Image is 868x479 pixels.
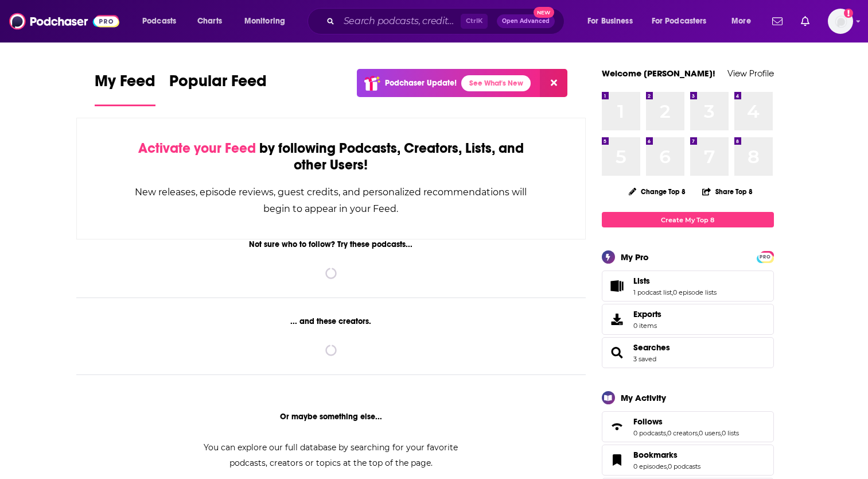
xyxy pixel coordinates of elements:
div: Not sure who to follow? Try these podcasts... [76,239,586,249]
span: Searches [602,337,774,368]
button: Open AdvancedNew [497,14,555,28]
a: 1 podcast list [633,288,672,296]
span: New [534,7,554,18]
span: Bookmarks [602,445,774,476]
span: , [672,288,673,296]
span: , [666,429,667,437]
span: PRO [758,253,772,261]
img: User Profile [828,9,853,34]
div: My Activity [621,392,666,403]
span: Lists [602,271,774,302]
a: Exports [602,304,774,335]
a: Searches [633,342,670,353]
div: by following Podcasts, Creators, Lists, and other Users! [134,140,528,173]
a: My Feed [95,71,155,106]
button: Share Top 8 [702,180,753,203]
div: You can explore our full database by searching for your favorite podcasts, creators or topics at ... [190,440,472,471]
a: Follows [606,419,629,435]
a: Show notifications dropdown [796,11,814,31]
a: 0 episodes [633,462,667,470]
span: 0 items [633,322,661,330]
span: Follows [602,411,774,442]
span: Logged in as JohnJMudgett [828,9,853,34]
div: ... and these creators. [76,316,586,326]
button: open menu [644,12,723,30]
span: My Feed [95,71,155,98]
span: Ctrl K [461,14,488,29]
button: open menu [723,12,765,30]
a: Searches [606,345,629,361]
button: Change Top 8 [622,184,693,199]
a: 0 creators [667,429,698,437]
button: open menu [134,12,191,30]
span: , [698,429,699,437]
a: View Profile [727,68,774,79]
a: 0 podcasts [668,462,700,470]
svg: Add a profile image [844,9,853,18]
span: Lists [633,276,650,286]
button: open menu [236,12,300,30]
span: Podcasts [142,13,176,29]
a: PRO [758,252,772,261]
a: Create My Top 8 [602,212,774,227]
a: Welcome [PERSON_NAME]! [602,68,715,79]
button: Show profile menu [828,9,853,34]
a: 0 episode lists [673,288,717,296]
div: Or maybe something else... [76,412,586,422]
span: Charts [197,13,222,29]
a: Show notifications dropdown [768,11,787,31]
button: open menu [579,12,647,30]
a: 0 podcasts [633,429,666,437]
a: Lists [633,276,717,286]
a: Follows [633,416,739,427]
span: For Podcasters [652,13,707,29]
div: Search podcasts, credits, & more... [318,8,575,34]
span: Bookmarks [633,450,678,460]
span: , [721,429,722,437]
p: Podchaser Update! [385,78,457,88]
a: 0 users [699,429,721,437]
a: Bookmarks [633,450,700,460]
a: Bookmarks [606,452,629,468]
a: Popular Feed [169,71,267,106]
span: For Business [587,13,633,29]
span: Monitoring [244,13,285,29]
div: New releases, episode reviews, guest credits, and personalized recommendations will begin to appe... [134,184,528,217]
span: Open Advanced [502,18,550,24]
a: Charts [190,12,229,30]
a: See What's New [461,75,531,91]
img: Podchaser - Follow, Share and Rate Podcasts [9,10,119,32]
span: Exports [633,309,661,319]
span: Popular Feed [169,71,267,98]
div: My Pro [621,252,649,262]
span: Activate your Feed [138,140,256,157]
a: 0 lists [722,429,739,437]
input: Search podcasts, credits, & more... [339,12,461,30]
a: Lists [606,278,629,294]
span: Follows [633,416,663,427]
span: More [731,13,751,29]
a: 3 saved [633,355,656,363]
span: , [667,462,668,470]
span: Exports [606,311,629,327]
